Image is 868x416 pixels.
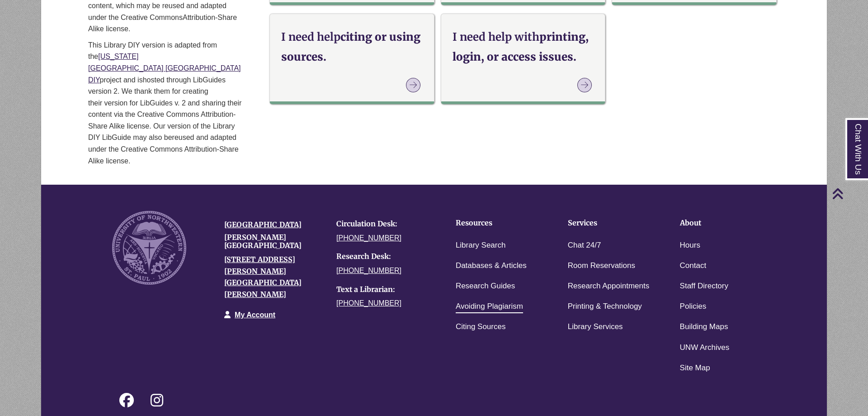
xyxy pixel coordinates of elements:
h3: citing or using sources. [281,27,423,66]
a: Contact [680,259,707,273]
a: Library Services [568,320,623,334]
a: Library Search [456,239,506,252]
a: [PHONE_NUMBER] [336,267,401,274]
a: [STREET_ADDRESS][PERSON_NAME][GEOGRAPHIC_DATA][PERSON_NAME] [224,255,302,299]
a: Research Appointments [568,280,650,293]
h4: About [680,219,764,227]
strong: I need help with [453,30,539,44]
a: [PHONE_NUMBER] [336,234,401,242]
a: Printing & Technology [568,300,642,313]
a: [GEOGRAPHIC_DATA] [224,220,302,229]
strong: I need help [281,30,340,44]
h4: Research Desk: [336,253,435,261]
a: [US_STATE][GEOGRAPHIC_DATA] [GEOGRAPHIC_DATA] DIY [88,53,241,83]
a: [PHONE_NUMBER] [336,299,401,307]
a: I need help withprinting, login, or access issues. [453,27,594,94]
a: Back to Top [832,187,866,200]
h3: printing, login, or access issues. [453,27,594,66]
a: Citing Sources [456,320,506,334]
span: This Library DIY version is adapted from the project and is [88,41,241,165]
h4: Text a Librarian: [336,286,435,294]
h4: Circulation Desk: [336,220,435,228]
a: My Account [235,311,275,319]
a: Avoiding Plagiarism [456,300,523,313]
a: Research Guides [456,280,515,293]
h4: [PERSON_NAME][GEOGRAPHIC_DATA] [224,234,323,249]
img: UNW seal [112,211,186,285]
a: Hours [680,239,700,252]
i: Follow on Facebook [119,393,134,407]
a: Building Maps [680,320,728,334]
a: UNW Archives [680,341,730,354]
a: Site Map [680,362,710,375]
h4: Resources [456,219,540,227]
a: Chat 24/7 [568,239,601,252]
span: reused and adapted under the Creative Commons Attribution-Share Alike license. [88,134,239,164]
span: hosted through LibGuides version 2. We thank them for creating their version for LibGuides v. 2 a... [88,76,241,142]
a: Staff Directory [680,280,728,293]
i: Follow on Instagram [151,393,163,407]
a: Databases & Articles [456,259,527,273]
a: I need helpciting or using sources. [281,27,423,94]
a: Room Reservations [568,259,635,273]
h4: Services [568,219,652,227]
a: Policies [680,300,707,313]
